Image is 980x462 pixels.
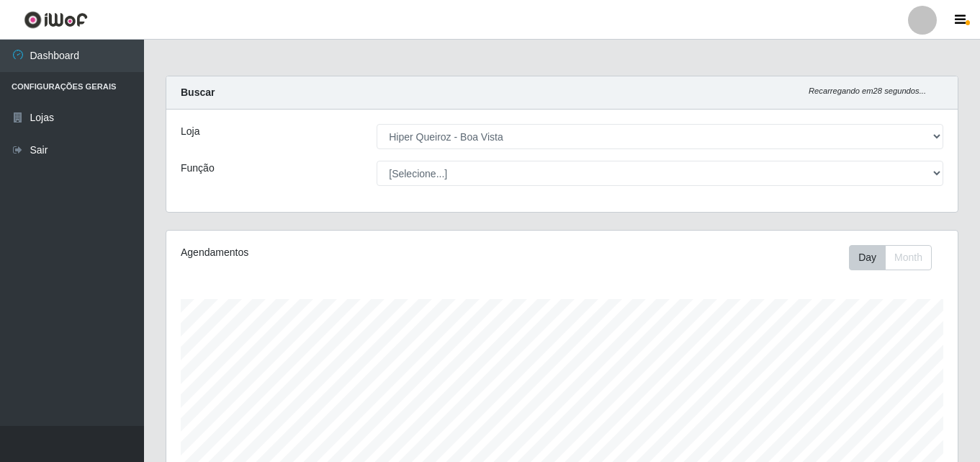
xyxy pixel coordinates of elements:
[809,86,926,95] i: Recarregando em 28 segundos...
[885,245,932,270] button: Month
[181,161,215,176] label: Função
[24,11,88,29] img: CoreUI Logo
[849,245,886,270] button: Day
[181,245,486,260] div: Agendamentos
[849,245,943,270] div: Toolbar with button groups
[849,245,932,270] div: First group
[181,86,215,98] strong: Buscar
[181,124,199,139] label: Loja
